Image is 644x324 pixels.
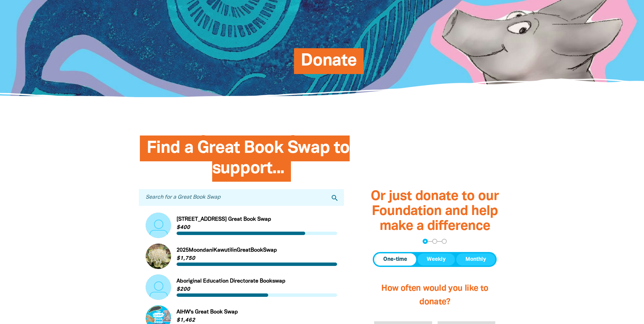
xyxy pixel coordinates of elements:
[432,239,437,244] button: Navigate to step 2 of 3 to enter your details
[371,190,499,233] span: Or just donate to our Foundation and help make a difference
[427,255,446,264] span: Weekly
[301,53,357,74] span: Donate
[456,253,495,266] button: Monthly
[373,252,497,267] div: Donation frequency
[418,253,455,266] button: Weekly
[423,239,428,244] button: Navigate to step 1 of 3 to enter your donation amount
[383,255,407,264] span: One-time
[147,141,350,182] span: Find a Great Book Swap to support...
[465,255,486,264] span: Monthly
[442,239,447,244] button: Navigate to step 3 of 3 to enter your payment details
[374,253,416,266] button: One-time
[331,194,339,202] i: search
[373,275,497,316] h2: How often would you like to donate?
